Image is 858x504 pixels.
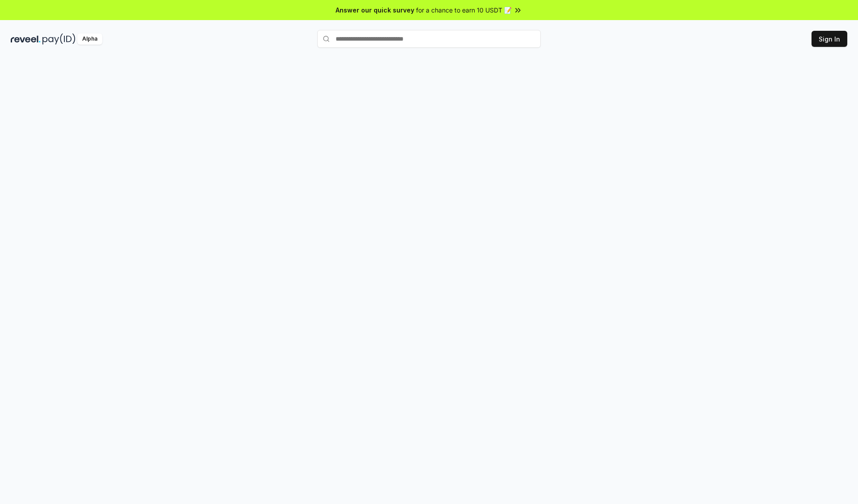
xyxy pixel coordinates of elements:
button: Sign In [812,31,847,47]
span: for a chance to earn 10 USDT 📝 [416,5,512,15]
img: reveel_dark [11,33,41,45]
span: Answer our quick survey [336,5,414,15]
div: Alpha [77,33,102,45]
img: pay_id [42,33,76,45]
